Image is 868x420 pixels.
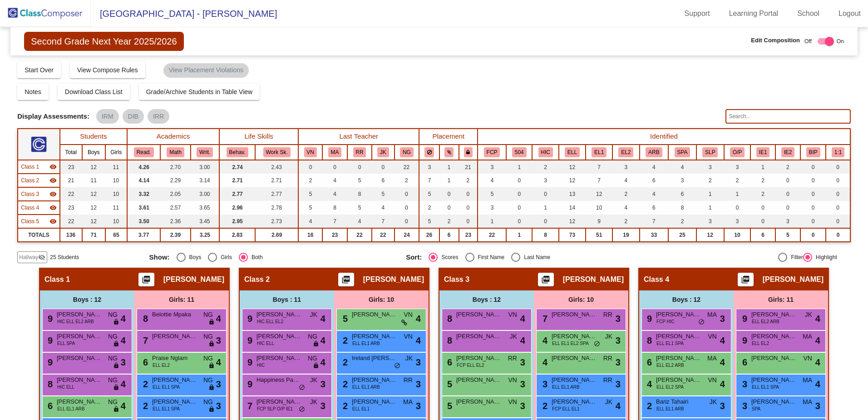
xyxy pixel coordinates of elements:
[640,160,669,174] td: 4
[826,160,850,174] td: 0
[160,201,190,215] td: 2.57
[756,147,770,157] button: IE1
[149,253,170,261] span: Show:
[21,217,39,225] span: Class 5
[105,228,127,242] td: 65
[395,174,419,187] td: 2
[49,190,57,198] mat-icon: visibility
[60,187,82,201] td: 22
[439,201,459,215] td: 0
[82,174,105,187] td: 11
[725,109,850,124] input: Search...
[787,253,803,261] div: Filter
[21,163,39,171] span: Class 1
[18,201,59,215] td: Gianna DeCicco - No Class Name
[395,160,419,174] td: 22
[439,145,459,160] th: Keep with students
[419,228,439,242] td: 26
[395,145,419,160] th: Nethmi Gannon
[322,187,347,201] td: 4
[538,273,554,286] button: Print Students Details
[618,147,633,157] button: EL2
[668,187,696,201] td: 6
[255,187,298,201] td: 2.77
[167,147,184,157] button: Math
[138,273,154,286] button: Print Students Details
[25,66,54,74] span: Start Over
[668,228,696,242] td: 25
[640,228,669,242] td: 33
[668,174,696,187] td: 3
[668,145,696,160] th: Spanish
[800,215,826,228] td: 0
[263,147,291,157] button: Work Sk.
[219,129,298,145] th: Life Skills
[439,174,459,187] td: 1
[58,84,130,100] button: Download Class List
[217,253,232,261] div: Girls
[347,145,372,160] th: Rieko Rangel
[668,160,696,174] td: 4
[646,147,662,157] button: ARB
[612,187,639,201] td: 2
[478,201,506,215] td: 3
[532,228,558,242] td: 8
[298,201,322,215] td: 5
[105,187,127,201] td: 10
[141,275,152,288] mat-icon: picture_as_pdf
[18,174,59,187] td: Amy Kafka - No Class Name
[775,215,800,228] td: 3
[219,201,255,215] td: 2.96
[160,215,190,228] td: 2.36
[640,215,669,228] td: 7
[82,228,105,242] td: 71
[474,253,505,261] div: First Name
[478,145,506,160] th: Frequent Communication from Parent
[60,201,82,215] td: 23
[532,201,558,215] td: 1
[506,201,533,215] td: 0
[826,201,850,215] td: 0
[406,253,422,261] span: Sort:
[49,177,57,184] mat-icon: visibility
[612,160,639,174] td: 3
[677,6,717,21] a: Support
[559,215,586,228] td: 12
[775,174,800,187] td: 0
[586,201,612,215] td: 10
[696,187,724,201] td: 1
[338,273,354,286] button: Print Students Details
[191,215,219,228] td: 3.45
[826,174,850,187] td: 0
[227,147,248,157] button: Behav.
[586,187,612,201] td: 12
[82,215,105,228] td: 12
[781,147,795,157] button: IE2
[439,187,459,201] td: 0
[328,147,342,157] button: MA
[419,187,439,201] td: 5
[298,174,322,187] td: 2
[395,228,419,242] td: 24
[395,187,419,201] td: 0
[640,174,669,187] td: 6
[186,253,202,261] div: Boys
[105,174,127,187] td: 10
[298,228,322,242] td: 16
[532,215,558,228] td: 0
[512,147,527,157] button: 504
[506,228,533,242] td: 1
[775,228,800,242] td: 5
[586,160,612,174] td: 7
[347,215,372,228] td: 4
[38,254,45,261] mat-icon: visibility_off
[395,215,419,228] td: 0
[304,147,317,157] button: VN
[298,215,322,228] td: 4
[322,215,347,228] td: 7
[400,147,414,157] button: NG
[800,145,826,160] th: Behavior Intervention Plan
[149,253,399,262] mat-radio-group: Select an option
[520,253,550,261] div: Last Name
[559,228,586,242] td: 73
